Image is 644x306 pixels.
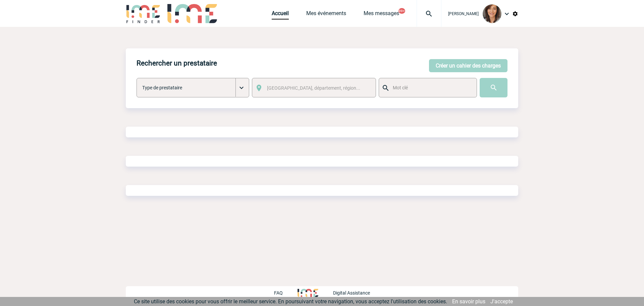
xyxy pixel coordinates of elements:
[267,85,360,91] span: [GEOGRAPHIC_DATA], département, région...
[137,59,217,67] h4: Rechercher un prestataire
[391,83,471,92] input: Mot clé
[483,4,501,23] img: 103585-1.jpg
[364,10,399,19] a: Mes messages
[298,289,318,297] img: http://www.idealmeetingsevents.fr/
[274,290,283,296] p: FAQ
[306,10,346,19] a: Mes événements
[333,290,370,296] p: Digital Assistance
[480,78,507,97] input: Submit
[452,298,485,305] a: En savoir plus
[274,289,298,296] a: FAQ
[272,10,289,19] a: Accueil
[134,298,447,305] span: Ce site utilise des cookies pour vous offrir le meilleur service. En poursuivant votre navigation...
[126,4,161,23] img: IME-Finder
[448,11,479,16] span: [PERSON_NAME]
[490,298,513,305] a: J'accepte
[398,8,405,14] button: 99+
